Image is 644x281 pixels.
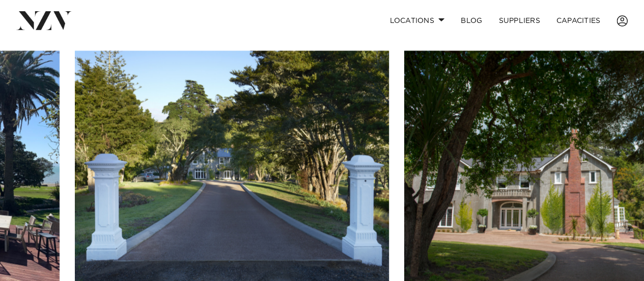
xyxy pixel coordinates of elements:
a: SUPPLIERS [490,10,548,32]
a: BLOG [453,10,490,32]
a: Capacities [548,10,609,32]
a: Locations [381,10,453,32]
img: nzv-logo.png [16,11,72,30]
